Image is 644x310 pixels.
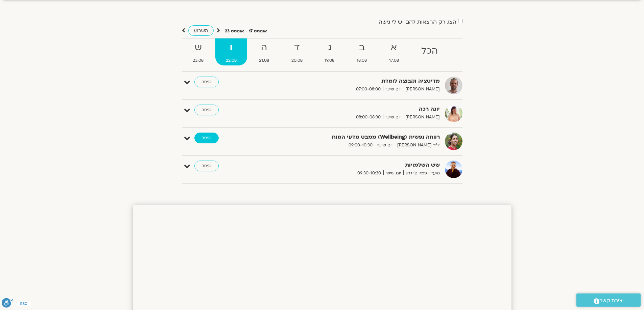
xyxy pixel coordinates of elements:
a: ה21.08 [248,38,280,65]
span: 21.08 [248,57,280,64]
span: יום שישי [383,114,403,121]
span: 20.08 [281,57,313,64]
span: [PERSON_NAME] [403,86,440,93]
span: השבוע [194,27,208,34]
span: יום שישי [383,170,403,177]
a: ו22.08 [215,38,247,65]
strong: מדיטציה וקבוצה לומדת [274,77,440,86]
span: 22.08 [215,57,247,64]
a: ש23.08 [183,38,214,65]
a: ד20.08 [281,38,313,65]
strong: רווחה נפשית (Wellbeing) ממבט מדעי המוח [274,133,440,142]
span: ד"ר [PERSON_NAME] [395,142,440,149]
span: 09:30-10:30 [355,170,383,177]
span: 09:00-10:30 [346,142,375,149]
a: השבוע [188,25,214,36]
a: כניסה [194,161,219,171]
a: ג19.08 [314,38,345,65]
strong: א [379,40,409,55]
strong: הכל [411,44,448,59]
p: אוגוסט 17 - אוגוסט 23 [225,28,267,35]
a: הכל [411,38,448,65]
span: 17.08 [379,57,409,64]
strong: יוגה רכה [274,105,440,114]
strong: שש השלמויות [274,161,440,170]
label: הצג רק הרצאות להם יש לי גישה [379,19,456,25]
strong: ג [314,40,345,55]
span: 07:00-08:00 [354,86,383,93]
a: כניסה [194,133,219,143]
span: יום שישי [383,86,403,93]
strong: ב [346,40,377,55]
span: מועדון פמה צ'ודרון [403,170,440,177]
span: יום שישי [375,142,395,149]
span: 23.08 [183,57,214,64]
a: א17.08 [379,38,409,65]
strong: ד [281,40,313,55]
span: 19.08 [314,57,345,64]
span: [PERSON_NAME] [403,114,440,121]
a: כניסה [194,77,219,87]
strong: ה [248,40,280,55]
a: יצירת קשר [576,293,641,307]
span: יצירת קשר [599,296,624,305]
span: 08:00-08:30 [354,114,383,121]
span: 18.08 [346,57,377,64]
strong: ו [215,40,247,55]
a: כניסה [194,105,219,115]
strong: ש [183,40,214,55]
a: ב18.08 [346,38,377,65]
